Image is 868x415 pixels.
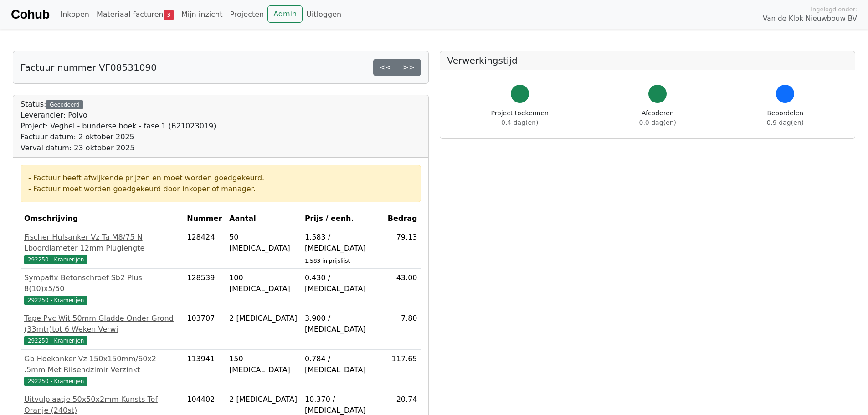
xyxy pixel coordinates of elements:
div: Gb Hoekanker Vz 150x150mm/60x2 .5mm Met Rilsendzimir Verzinkt [24,354,180,375]
td: 103707 [183,309,226,350]
a: Materiaal facturen3 [93,5,178,24]
th: Omschrijving [21,210,183,228]
span: 0.4 dag(en) [501,119,538,126]
div: 0.430 / [MEDICAL_DATA] [305,272,380,294]
div: Sympafix Betonschroef Sb2 Plus 8(10)x5/50 [24,272,180,294]
span: Ingelogd onder: [811,5,857,14]
div: - Factuur heeft afwijkende prijzen en moet worden goedgekeurd. [28,173,413,184]
span: 292250 - Kramerijen [24,296,87,305]
div: Status: [21,99,216,154]
div: 1.583 / [MEDICAL_DATA] [305,232,380,254]
div: Beoordelen [767,108,804,128]
div: Factuur datum: 2 oktober 2025 [21,132,216,143]
div: - Factuur moet worden goedgekeurd door inkoper of manager. [28,184,413,195]
div: Project: Veghel - bunderse hoek - fase 1 (B21023019) [21,121,216,132]
th: Prijs / eenh. [301,210,384,228]
a: Mijn inzicht [178,5,226,24]
span: 292250 - Kramerijen [24,377,87,386]
div: 2 [MEDICAL_DATA] [229,394,298,405]
span: 292250 - Kramerijen [24,336,87,345]
td: 43.00 [384,269,421,309]
td: 117.65 [384,350,421,390]
div: Tape Pvc Wit 50mm Gladde Onder Grond (33mtr)tot 6 Weken Verwi [24,313,180,335]
div: 50 [MEDICAL_DATA] [229,232,298,254]
div: Gecodeerd [46,100,83,109]
div: 0.784 / [MEDICAL_DATA] [305,354,380,375]
td: 7.80 [384,309,421,350]
div: Afcoderen [639,108,676,128]
a: Tape Pvc Wit 50mm Gladde Onder Grond (33mtr)tot 6 Weken Verwi292250 - Kramerijen [24,313,180,346]
th: Nummer [183,210,226,228]
td: 79.13 [384,228,421,269]
a: Uitloggen [303,5,345,24]
div: Fischer Hulsanker Vz Ta M8/75 N Lboordiameter 12mm Pluglengte [24,232,180,254]
a: Sympafix Betonschroef Sb2 Plus 8(10)x5/50292250 - Kramerijen [24,272,180,305]
div: Project toekennen [491,108,549,128]
a: >> [397,59,421,76]
div: 2 [MEDICAL_DATA] [229,313,298,324]
div: Verval datum: 23 oktober 2025 [21,143,216,154]
div: 150 [MEDICAL_DATA] [229,354,298,375]
td: 128539 [183,269,226,309]
div: 100 [MEDICAL_DATA] [229,272,298,294]
span: 292250 - Kramerijen [24,255,87,264]
a: Inkopen [56,5,92,24]
td: 128424 [183,228,226,269]
a: Admin [267,5,303,23]
div: 3.900 / [MEDICAL_DATA] [305,313,380,335]
th: Aantal [226,210,301,228]
span: Van de Klok Nieuwbouw BV [763,14,857,24]
a: Projecten [226,5,267,24]
a: << [373,59,397,76]
span: 0.0 dag(en) [639,119,676,126]
a: Cohub [11,4,49,26]
a: Gb Hoekanker Vz 150x150mm/60x2 .5mm Met Rilsendzimir Verzinkt292250 - Kramerijen [24,354,180,386]
th: Bedrag [384,210,421,228]
h5: Factuur nummer VF08531090 [21,62,157,73]
span: 0.9 dag(en) [767,119,804,126]
div: Leverancier: Polvo [21,110,216,121]
h5: Verwerkingstijd [447,55,848,66]
a: Fischer Hulsanker Vz Ta M8/75 N Lboordiameter 12mm Pluglengte292250 - Kramerijen [24,232,180,265]
span: 3 [164,10,174,20]
td: 113941 [183,350,226,390]
sub: 1.583 in prijslijst [305,258,350,264]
